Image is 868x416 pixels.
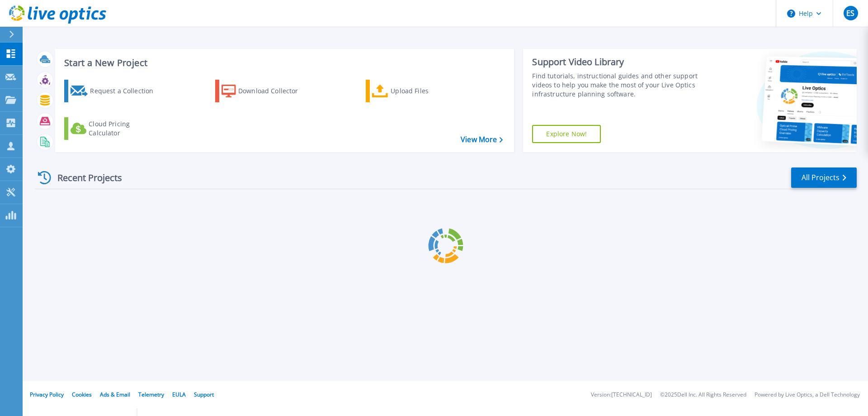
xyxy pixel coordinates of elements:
a: EULA [172,391,186,398]
a: All Projects [791,167,857,188]
div: Find tutorials, instructional guides and other support videos to help you make the most of your L... [532,72,702,99]
div: Download Collector [238,82,311,100]
a: Download Collector [215,80,316,102]
a: Request a Collection [64,80,165,102]
div: Support Video Library [532,56,702,68]
a: Cookies [72,391,92,398]
div: Upload Files [391,82,463,100]
div: Cloud Pricing Calculator [89,120,161,138]
a: Explore Now! [532,125,601,143]
a: Privacy Policy [30,391,64,398]
a: Support [194,391,214,398]
div: Recent Projects [35,167,134,189]
a: View More [461,135,503,144]
span: ES [846,10,854,17]
a: Ads & Email [100,391,130,398]
div: Request a Collection [90,82,162,100]
a: Telemetry [138,391,164,398]
li: Version: [TECHNICAL_ID] [591,392,652,398]
a: Cloud Pricing Calculator [64,117,165,140]
li: Powered by Live Optics, a Dell Technology [755,392,860,398]
h3: Start a New Project [64,58,503,68]
a: Upload Files [366,80,467,102]
li: © 2025 Dell Inc. All Rights Reserved [660,392,746,398]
